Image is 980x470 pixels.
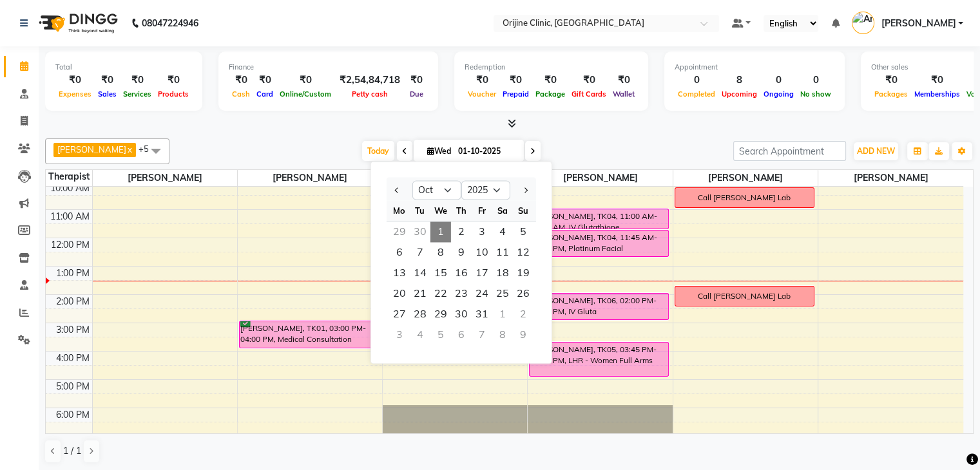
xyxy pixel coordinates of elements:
b: 08047224946 [142,5,198,41]
div: Wednesday, October 1, 2025 [430,221,451,242]
div: 0 [760,73,797,88]
span: Due [407,89,427,99]
div: Friday, October 10, 2025 [472,242,492,263]
span: Packages [871,89,911,99]
div: ₹0 [871,73,911,88]
button: Next month [520,180,531,200]
span: 30 [451,304,472,324]
div: Mo [389,200,410,221]
div: Sunday, October 19, 2025 [513,263,533,283]
div: 11:00 AM [48,210,92,223]
span: Cash [229,89,253,99]
div: Wednesday, October 15, 2025 [430,263,451,283]
span: Voucher [465,89,499,99]
div: We [430,200,451,221]
span: 24 [472,283,492,304]
span: 5 [513,221,533,242]
span: 9 [451,242,472,263]
div: ₹0 [568,73,610,88]
span: 12 [513,242,533,263]
span: Package [532,89,568,99]
div: 5:00 PM [53,380,92,393]
span: Upcoming [718,89,760,99]
span: ADD NEW [857,146,895,156]
div: Monday, November 3, 2025 [389,324,410,345]
div: Monday, October 20, 2025 [389,283,410,304]
div: Friday, October 31, 2025 [472,304,492,324]
div: Thursday, October 30, 2025 [451,304,472,324]
div: Total [55,62,192,73]
span: +5 [139,144,159,154]
div: Tuesday, November 4, 2025 [410,324,430,345]
select: Select year [461,181,510,200]
span: 7 [410,242,430,263]
div: Wednesday, October 8, 2025 [430,242,451,263]
div: 4:00 PM [53,352,92,365]
div: Monday, October 13, 2025 [389,263,410,283]
span: 6 [389,242,410,263]
span: [PERSON_NAME] [93,170,237,186]
div: Sunday, November 2, 2025 [513,304,533,324]
div: Monday, October 27, 2025 [389,304,410,324]
div: Saturday, November 8, 2025 [492,324,513,345]
span: 23 [451,283,472,304]
span: 4 [492,221,513,242]
div: ₹0 [95,73,120,88]
span: 15 [430,263,451,283]
div: Wednesday, November 5, 2025 [430,324,451,345]
div: Tuesday, October 21, 2025 [410,283,430,304]
span: [PERSON_NAME] [818,170,963,186]
span: 16 [451,263,472,283]
div: Friday, October 3, 2025 [472,221,492,242]
div: Friday, October 17, 2025 [472,263,492,283]
div: Th [451,200,472,221]
div: Fr [472,200,492,221]
div: ₹0 [229,73,253,88]
select: Select month [412,181,461,200]
span: Today [362,141,394,161]
div: 6:00 PM [53,408,92,422]
div: ₹0 [120,73,155,88]
span: Prepaid [499,89,532,99]
div: 0 [797,73,834,88]
div: Tuesday, October 7, 2025 [410,242,430,263]
div: [PERSON_NAME], TK06, 02:00 PM-03:00 PM, IV Gluta [530,294,668,319]
div: Saturday, October 18, 2025 [492,263,513,283]
span: [PERSON_NAME] [238,170,382,186]
span: 17 [472,263,492,283]
div: ₹0 [155,73,192,88]
span: 22 [430,283,451,304]
div: 1:00 PM [53,267,92,280]
div: ₹0 [465,73,499,88]
input: 2025-10-01 [454,142,519,161]
div: [PERSON_NAME], TK05, 03:45 PM-05:00 PM, LHR - Women Full Arms [530,343,668,376]
img: Archana Gaikwad [852,12,874,34]
div: ₹0 [276,73,334,88]
div: Tu [410,200,430,221]
div: 2:00 PM [53,295,92,308]
span: 19 [513,263,533,283]
span: Sales [95,89,120,99]
span: 10 [472,242,492,263]
div: 0 [675,73,718,88]
div: Sunday, October 12, 2025 [513,242,533,263]
div: ₹0 [499,73,532,88]
div: Call [PERSON_NAME] Lab [698,290,791,302]
div: Call [PERSON_NAME] Lab [698,192,791,203]
button: Previous month [392,180,403,200]
span: 21 [410,283,430,304]
div: Tuesday, October 14, 2025 [410,263,430,283]
div: Sunday, November 9, 2025 [513,324,533,345]
div: Saturday, October 25, 2025 [492,283,513,304]
div: ₹0 [253,73,276,88]
div: Saturday, October 4, 2025 [492,221,513,242]
div: 12:00 PM [48,238,92,252]
span: [PERSON_NAME] [528,170,672,186]
div: [PERSON_NAME], TK01, 03:00 PM-04:00 PM, Medical Consultation [240,321,378,348]
div: Thursday, October 23, 2025 [451,283,472,304]
span: Products [155,89,192,99]
span: 8 [430,242,451,263]
div: Friday, October 24, 2025 [472,283,492,304]
span: Gift Cards [568,89,610,99]
span: Online/Custom [276,89,334,99]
